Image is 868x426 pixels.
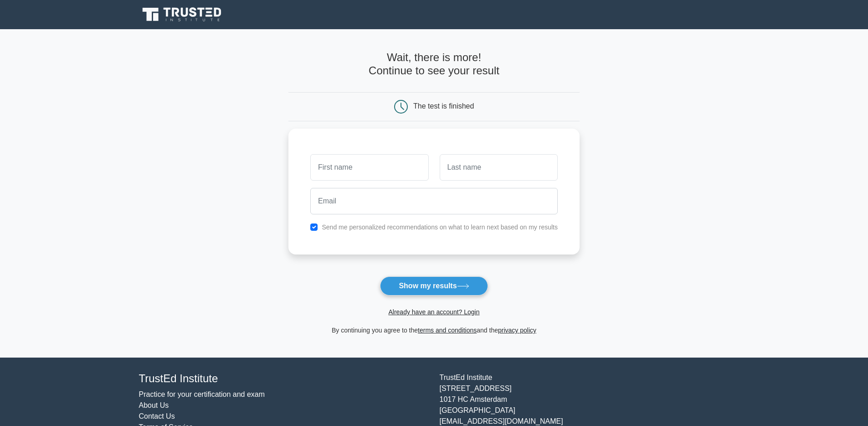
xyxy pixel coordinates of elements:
[283,325,585,336] div: By continuing you agree to the and the
[322,223,558,231] label: Send me personalized recommendations on what to learn next based on my results
[418,327,477,334] a: terms and conditions
[380,276,488,296] button: Show my results
[498,327,536,334] a: privacy policy
[310,154,428,181] input: First name
[310,188,558,214] input: Email
[139,412,175,420] a: Contact Us
[288,51,580,78] h4: Wait, there is more! Continue to see your result
[139,390,265,398] a: Practice for your certification and exam
[440,154,558,181] input: Last name
[139,401,169,409] a: About Us
[139,372,429,385] h4: TrustEd Institute
[388,308,479,316] a: Already have an account? Login
[413,102,474,110] div: The test is finished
